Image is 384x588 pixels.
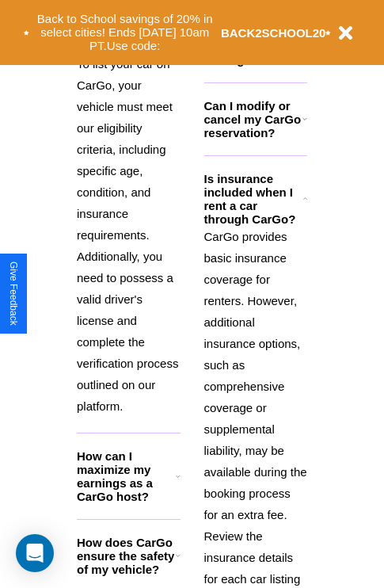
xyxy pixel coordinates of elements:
div: Give Feedback [8,262,19,326]
h3: Can I modify or cancel my CarGo reservation? [204,99,302,139]
b: BACK2SCHOOL20 [221,26,326,40]
div: Open Intercom Messenger [16,534,54,572]
h3: How does CarGo ensure the safety of my vehicle? [77,536,176,576]
button: Back to School savings of 20% in select cities! Ends [DATE] 10am PT.Use code: [29,8,221,57]
h3: Is insurance included when I rent a car through CarGo? [204,172,303,226]
h3: How can I maximize my earnings as a CarGo host? [77,449,176,503]
p: To list your car on CarGo, your vehicle must meet our eligibility criteria, including specific ag... [77,53,181,417]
